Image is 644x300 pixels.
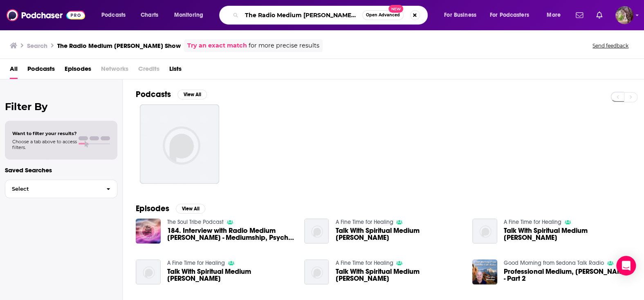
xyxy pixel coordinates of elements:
img: User Profile [615,6,633,24]
img: Talk With Spiritual Medium Laura Lee [136,259,161,284]
span: Credits [138,62,159,79]
a: Talk With Spiritual Medium Laura Lee [335,268,462,282]
button: open menu [541,9,571,22]
button: open menu [168,9,214,22]
h2: Filter By [5,101,117,113]
a: Episodes [65,62,91,79]
span: Networks [101,62,128,79]
a: Talk With Spiritual Medium Laura Lee [167,268,294,282]
div: Search podcasts, credits, & more... [227,6,435,25]
button: Open AdvancedNew [362,10,404,20]
button: View All [176,204,205,214]
button: open menu [96,9,136,22]
p: Saved Searches [5,166,117,174]
a: 184. Interview with Radio Medium Laura Lee - Mediumship, Psychic and Spiritual Gifts, Grief, Heal... [167,227,294,241]
img: Talk With Spiritual Medium Laura Lee [472,219,497,244]
button: open menu [438,9,487,22]
a: A Fine Time for Healing [504,219,561,226]
span: Open Advanced [366,13,400,17]
span: Charts [141,9,158,21]
h2: Episodes [136,203,169,214]
a: EpisodesView All [136,203,205,214]
span: More [547,9,561,21]
span: Monitoring [174,9,203,21]
button: View All [177,90,207,99]
button: open menu [485,9,541,22]
button: Show profile menu [615,6,633,24]
span: Talk With Spiritual Medium [PERSON_NAME] [335,227,462,241]
h2: Podcasts [136,89,171,99]
button: Send feedback [590,42,631,49]
a: The Soul Tribe Podcast [167,219,224,226]
div: Open Intercom Messenger [616,256,636,275]
a: Charts [135,9,163,22]
h3: Search [27,42,47,50]
span: Select [5,186,100,192]
img: Podchaser - Follow, Share and Rate Podcasts [7,7,85,23]
span: 184. Interview with Radio Medium [PERSON_NAME] - Mediumship, Psychic and Spiritual Gifts, Grief, ... [167,227,294,241]
span: Podcasts [101,9,126,21]
a: Good Morning from Sedona Talk Radio [504,259,604,266]
a: Show notifications dropdown [572,8,586,22]
span: New [388,5,403,13]
span: Talk With Spiritual Medium [PERSON_NAME] [167,268,294,282]
input: Search podcasts, credits, & more... [242,9,362,22]
span: For Podcasters [490,9,529,21]
a: Try an exact match [187,41,247,50]
h3: The Radio Medium [PERSON_NAME] Show [57,42,181,50]
a: Professional Medium, Laura Lee - Part 2 [504,268,631,282]
a: A Fine Time for Healing [335,259,393,266]
a: Talk With Spiritual Medium Laura Lee [504,227,631,241]
span: Logged in as MSanz [615,6,633,24]
img: Talk With Spiritual Medium Laura Lee [304,259,329,284]
span: For Business [444,9,476,21]
img: Professional Medium, Laura Lee - Part 2 [472,259,497,284]
a: A Fine Time for Healing [167,259,225,266]
img: Talk With Spiritual Medium Laura Lee [304,219,329,244]
span: Talk With Spiritual Medium [PERSON_NAME] [504,227,631,241]
a: A Fine Time for Healing [335,219,393,226]
span: Choose a tab above to access filters. [12,139,77,150]
a: All [10,62,18,79]
img: 184. Interview with Radio Medium Laura Lee - Mediumship, Psychic and Spiritual Gifts, Grief, Heal... [136,219,161,244]
span: Talk With Spiritual Medium [PERSON_NAME] [335,268,462,282]
a: Show notifications dropdown [593,8,606,22]
a: Talk With Spiritual Medium Laura Lee [335,227,462,241]
span: Professional Medium, [PERSON_NAME] - Part 2 [504,268,631,282]
button: Select [5,180,117,198]
a: Podcasts [27,62,55,79]
span: for more precise results [249,41,319,50]
span: Want to filter your results? [12,131,77,136]
a: Lists [169,62,182,79]
a: PodcastsView All [136,89,207,99]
